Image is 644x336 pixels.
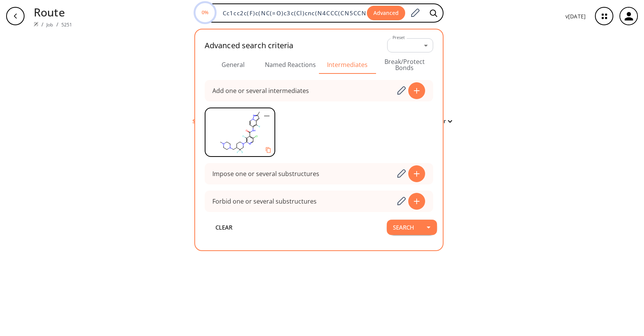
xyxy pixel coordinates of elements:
div: Add one or several intermediates [212,88,309,94]
button: Break/Protect Bonds [376,55,433,74]
h2: Advanced search criteria [205,41,294,50]
p: Searching... [192,117,223,125]
li: / [56,20,58,28]
img: Spaya logo [34,22,38,26]
button: Copy to clipboard [262,144,274,156]
button: Search [387,220,420,235]
button: Filter [427,118,452,124]
svg: Cc1cc2c(F)c(NC(=O)c3c(Cl)cnc(N4CCC(CN5CCN(C)CC5)C(F)(F)C4)c3F)ccn2n1 [205,108,274,156]
li: / [41,20,43,28]
a: Job [46,21,53,28]
button: General [205,55,262,74]
button: Intermediates [319,55,376,74]
p: v [DATE] [565,12,586,20]
button: clear [201,220,247,235]
div: Impose one or several substructures [212,171,319,177]
label: Preset [393,35,405,41]
text: 0% [202,9,209,16]
div: Advanced Search Tabs [205,55,433,74]
button: Advanced [367,6,405,21]
a: 5251 [61,21,72,28]
p: Route [34,4,72,20]
input: Enter SMILES [218,9,367,17]
button: Named Reactions [262,55,319,74]
div: Forbid one or several substructures [212,198,317,204]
